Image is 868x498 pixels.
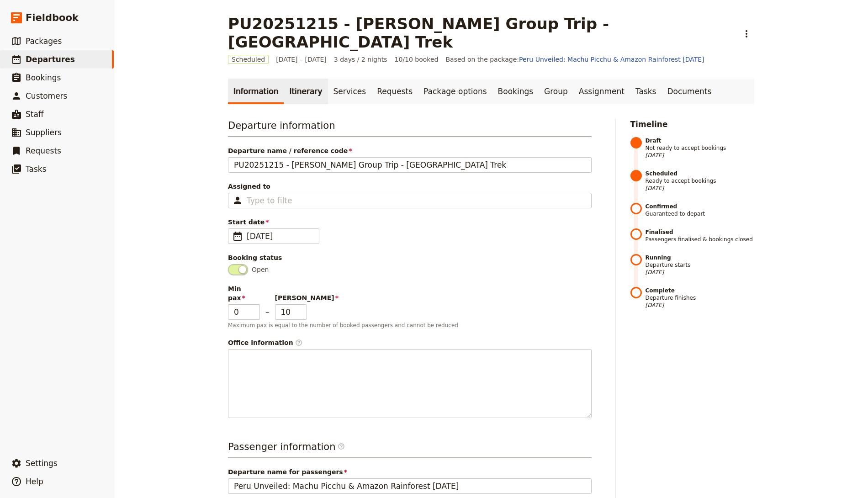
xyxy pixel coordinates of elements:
[284,79,328,104] a: Itinerary
[265,306,270,320] span: –
[228,79,284,104] a: Information
[630,119,755,130] h2: Timeline
[275,304,307,320] input: [PERSON_NAME]
[26,73,61,82] span: Bookings
[646,302,755,309] span: [DATE]
[228,119,592,137] h3: Departure information
[232,231,243,242] span: ​
[228,440,592,458] h3: Passenger information
[26,128,62,137] span: Suppliers
[334,55,387,64] span: 3 days / 2 nights
[646,152,755,159] span: [DATE]
[228,217,592,227] span: Start date
[646,269,755,276] span: [DATE]
[247,231,313,242] span: [DATE]
[328,79,372,104] a: Services
[26,37,62,46] span: Packages
[646,254,755,261] strong: Running
[646,254,755,276] span: Departure starts
[371,79,418,104] a: Requests
[646,287,755,294] strong: Complete
[519,56,704,63] a: Peru Unveiled: Machu Picchu & Amazon Rainforest [DATE]
[646,170,755,192] span: Ready to accept bookings
[228,338,592,347] div: Office information
[276,55,327,64] span: [DATE] – [DATE]
[646,203,755,210] strong: Confirmed
[492,79,539,104] a: Bookings
[646,185,755,192] span: [DATE]
[228,55,269,64] span: Scheduled
[295,339,302,346] span: ​
[228,253,592,262] div: Booking status
[228,157,592,173] input: Departure name / reference code
[26,110,44,119] span: Staff
[573,79,630,104] a: Assignment
[26,164,47,174] span: Tasks
[228,478,592,494] input: Departure name for passengers
[228,15,733,51] h1: PU20251215 - [PERSON_NAME] Group Trip - [GEOGRAPHIC_DATA] Trek
[646,137,755,144] strong: Draft
[646,228,755,243] span: Passengers finalised & bookings closed
[228,304,260,320] input: Min pax
[228,146,592,155] span: Departure name / reference code
[228,467,592,477] span: Departure name for passengers
[646,170,755,177] strong: Scheduled
[26,146,61,155] span: Requests
[646,137,755,159] span: Not ready to accept bookings
[418,79,492,104] a: Package options
[275,293,307,302] span: [PERSON_NAME]
[228,182,592,191] span: Assigned to
[26,11,79,25] span: Fieldbook
[26,459,58,468] span: Settings
[228,322,592,329] p: Maximum pax is equal to the number of booked passengers and cannot be reduced
[539,79,573,104] a: Group
[662,79,717,104] a: Documents
[646,228,755,236] strong: Finalised
[26,477,43,486] span: Help
[630,79,662,104] a: Tasks
[739,26,754,42] button: Actions
[26,55,75,64] span: Departures
[338,443,345,454] span: ​
[26,91,67,101] span: Customers
[646,203,755,217] span: Guaranteed to depart
[445,55,704,64] span: Based on the package:
[252,265,269,274] span: Open
[228,284,260,302] span: Min pax
[338,443,345,450] span: ​
[395,55,439,64] span: 10/10 booked
[247,195,292,206] input: Assigned to
[646,287,755,309] span: Departure finishes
